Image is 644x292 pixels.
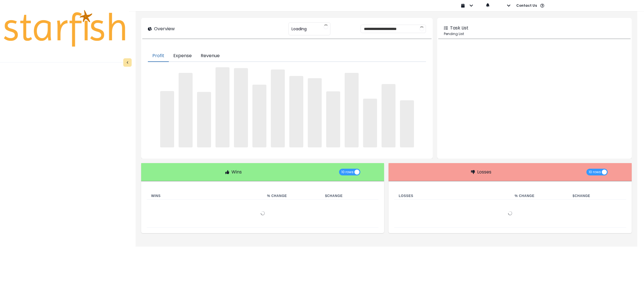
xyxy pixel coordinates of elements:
[263,193,321,200] th: % Change
[341,169,354,175] span: 10 rows
[400,100,414,147] span: ‌
[252,85,266,147] span: ‌
[231,169,242,175] p: Wins
[148,50,169,62] button: Profit
[394,193,510,200] th: Losses
[345,73,359,147] span: ‌
[363,99,377,147] span: ‌
[292,23,307,35] span: Loading
[147,193,263,200] th: Wins
[154,26,175,32] p: Overview
[289,76,303,147] span: ‌
[308,78,322,147] span: ‌
[197,92,211,147] span: ‌
[477,169,491,175] p: Losses
[589,169,601,175] span: 10 rows
[326,91,340,147] span: ‌
[568,193,626,200] th: $ Change
[444,31,625,36] p: Pending List
[382,84,396,147] span: ‌
[179,73,193,147] span: ‌
[271,69,285,147] span: ‌
[234,68,248,147] span: ‌
[321,193,378,200] th: $ Change
[216,67,229,147] span: ‌
[510,193,568,200] th: % Change
[160,91,174,147] span: ‌
[450,25,468,31] p: Task List
[169,50,196,62] button: Expense
[196,50,224,62] button: Revenue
